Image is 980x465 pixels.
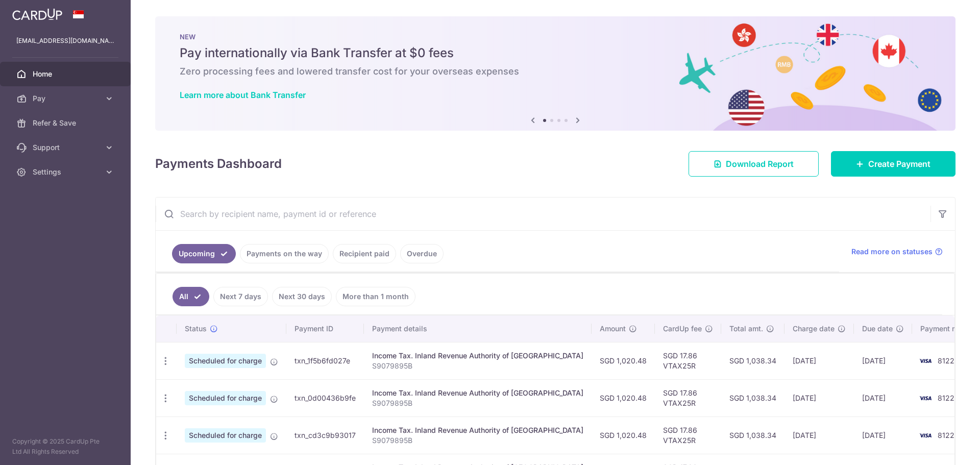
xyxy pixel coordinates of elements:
span: 8122 [938,431,954,439]
span: 8122 [938,394,954,402]
img: Bank Card [915,355,936,367]
td: txn_1f5b6fd027e [286,342,364,379]
div: Income Tax. Inland Revenue Authority of [GEOGRAPHIC_DATA] [372,388,583,398]
span: 8122 [938,356,954,365]
td: SGD 17.86 VTAX25R [655,342,721,379]
td: txn_cd3c9b93017 [286,417,364,454]
td: SGD 1,020.48 [592,342,655,379]
a: Payments on the way [240,244,329,263]
span: Refer & Save [33,118,100,128]
span: Scheduled for charge [185,354,266,368]
td: [DATE] [854,417,912,454]
th: Payment ID [286,315,364,342]
p: [EMAIL_ADDRESS][DOMAIN_NAME] [16,36,114,46]
img: CardUp [12,8,62,20]
td: SGD 1,038.34 [721,417,785,454]
a: Upcoming [172,244,236,263]
td: SGD 17.86 VTAX25R [655,379,721,417]
a: Next 7 days [213,287,268,306]
p: S9079895B [372,398,583,408]
span: Amount [600,324,626,334]
span: Status [185,324,207,334]
span: Scheduled for charge [185,428,266,443]
a: All [173,287,209,306]
td: SGD 1,020.48 [592,379,655,417]
td: txn_0d00436b9fe [286,379,364,417]
span: Total amt. [729,324,763,334]
span: Pay [33,93,100,104]
img: Bank transfer banner [155,16,955,131]
span: Download Report [726,158,794,170]
span: Due date [862,324,893,334]
span: Help [23,7,44,16]
h6: Zero processing fees and lowered transfer cost for your overseas expenses [180,65,931,78]
input: Search by recipient name, payment id or reference [156,198,930,230]
span: Charge date [793,324,835,334]
th: Payment details [364,315,592,342]
span: CardUp fee [663,324,702,334]
td: [DATE] [785,342,854,379]
span: Settings [33,167,100,177]
td: SGD 17.86 VTAX25R [655,417,721,454]
span: Home [33,69,100,79]
a: Download Report [689,151,819,177]
a: More than 1 month [336,287,415,306]
a: Recipient paid [333,244,396,263]
h5: Pay internationally via Bank Transfer at $0 fees [180,45,931,61]
img: Bank Card [915,392,936,404]
a: Overdue [400,244,444,263]
p: S9079895B [372,435,583,446]
div: Income Tax. Inland Revenue Authority of [GEOGRAPHIC_DATA] [372,425,583,435]
span: Create Payment [868,158,930,170]
td: [DATE] [785,379,854,417]
a: Read more on statuses [851,247,943,257]
td: SGD 1,038.34 [721,342,785,379]
p: S9079895B [372,361,583,371]
h4: Payments Dashboard [155,155,282,173]
td: [DATE] [785,417,854,454]
span: Read more on statuses [851,247,933,257]
td: [DATE] [854,342,912,379]
a: Next 30 days [272,287,332,306]
img: Bank Card [915,429,936,442]
a: Learn more about Bank Transfer [180,90,306,100]
div: Income Tax. Inland Revenue Authority of [GEOGRAPHIC_DATA] [372,351,583,361]
td: SGD 1,020.48 [592,417,655,454]
a: Create Payment [831,151,955,177]
td: [DATE] [854,379,912,417]
span: Support [33,142,100,153]
td: SGD 1,038.34 [721,379,785,417]
p: NEW [180,33,931,41]
span: Scheduled for charge [185,391,266,405]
